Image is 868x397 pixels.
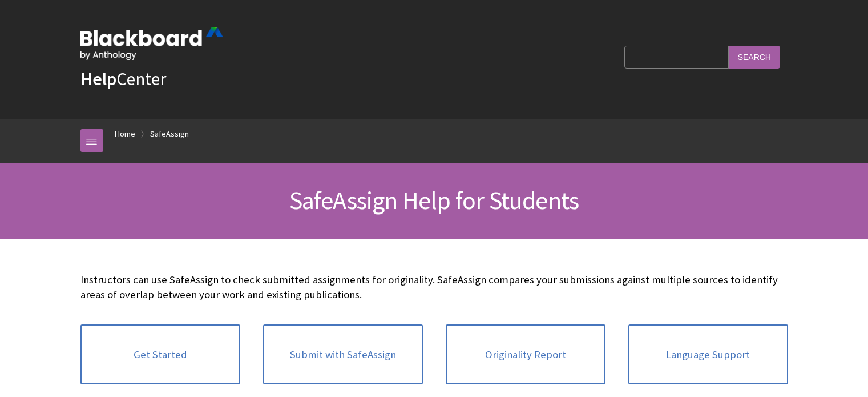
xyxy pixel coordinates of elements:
a: Home [115,127,135,141]
a: HelpCenter [80,67,166,90]
a: SafeAssign [150,127,189,141]
span: SafeAssign Help for Students [289,185,579,216]
img: Blackboard by Anthology [80,27,223,60]
p: Instructors can use SafeAssign to check submitted assignments for originality. SafeAssign compare... [80,272,788,302]
input: Search [729,46,780,68]
a: Submit with SafeAssign [263,324,423,385]
a: Originality Report [446,324,605,385]
a: Language Support [628,324,788,385]
a: Get Started [80,324,240,385]
strong: Help [80,67,116,90]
